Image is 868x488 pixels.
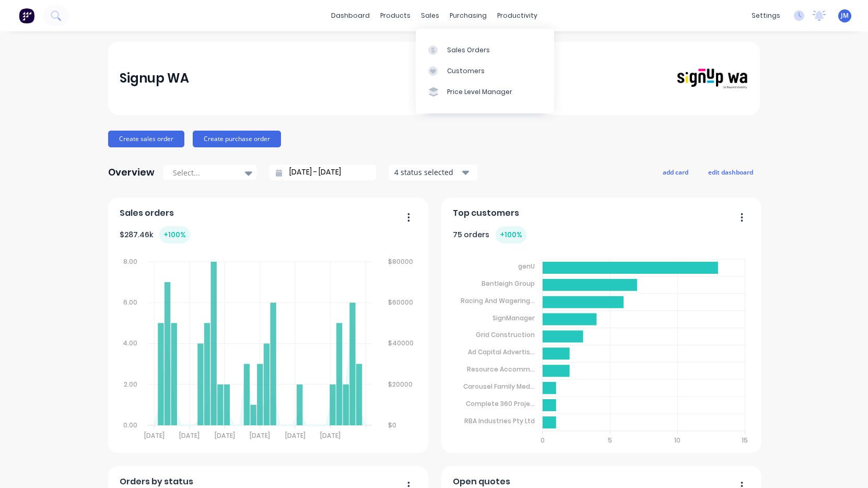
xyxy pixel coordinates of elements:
[326,8,375,24] a: dashboard
[120,475,193,488] span: Orders by status
[656,165,695,179] button: add card
[447,66,485,76] div: Customers
[394,167,460,178] div: 4 status selected
[159,226,190,243] div: + 100 %
[447,45,490,55] div: Sales Orders
[416,82,554,102] a: Price Level Manager
[389,257,414,266] tspan: $80000
[463,382,535,391] tspan: Carousel Family Med...
[123,421,137,429] tspan: 0.00
[389,298,414,307] tspan: $60000
[123,298,137,307] tspan: 6.00
[675,67,748,90] img: Signup WA
[120,226,190,243] div: $ 287.46k
[416,8,444,24] div: sales
[120,68,189,89] div: Signup WA
[518,262,535,271] tspan: genU
[389,380,413,389] tspan: $20000
[674,436,681,445] tspan: 10
[453,475,510,488] span: Open quotes
[215,431,235,440] tspan: [DATE]
[476,330,535,339] tspan: Grid Construction
[466,399,535,408] tspan: Complete 360 Proje...
[375,8,416,24] div: products
[416,39,554,60] a: Sales Orders
[608,436,612,445] tspan: 5
[108,162,155,183] div: Overview
[124,380,137,389] tspan: 2.00
[389,339,414,347] tspan: $40000
[320,431,341,440] tspan: [DATE]
[492,313,535,322] tspan: SignManager
[389,421,397,429] tspan: $0
[467,365,535,374] tspan: Resource Accomm...
[453,207,519,219] span: Top customers
[144,431,164,440] tspan: [DATE]
[701,165,760,179] button: edit dashboard
[447,87,512,97] div: Price Level Manager
[19,8,34,24] img: Factory
[492,8,543,24] div: productivity
[120,207,174,219] span: Sales orders
[742,436,748,445] tspan: 15
[746,8,785,24] div: settings
[285,431,306,440] tspan: [DATE]
[482,279,535,288] tspan: Bentleigh Group
[123,257,137,266] tspan: 8.00
[540,436,544,445] tspan: 0
[496,226,526,243] div: + 100 %
[468,347,535,356] tspan: Ad Capital Advertis...
[461,296,535,305] tspan: Racing And Wagering...
[193,131,281,147] button: Create purchase order
[453,226,526,243] div: 75 orders
[464,416,535,425] tspan: RBA Industries Pty Ltd
[444,8,492,24] div: purchasing
[389,165,477,180] button: 4 status selected
[416,61,554,82] a: Customers
[179,431,200,440] tspan: [DATE]
[108,131,184,147] button: Create sales order
[841,11,849,20] span: JM
[123,339,137,347] tspan: 4.00
[250,431,270,440] tspan: [DATE]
